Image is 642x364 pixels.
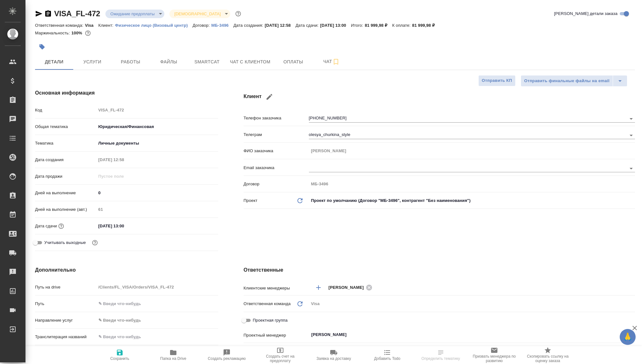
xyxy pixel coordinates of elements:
span: Скопировать ссылку на оценку заказа [525,354,571,363]
input: ✎ Введи что-нибудь [96,299,218,308]
div: Проект по умолчанию (Договор "МБ-3496", контрагент "Без наименования") [309,195,635,206]
span: Учитывать выходные [44,239,86,246]
p: К оплате: [392,23,412,28]
button: Если добавить услуги и заполнить их объемом, то дата рассчитается автоматически [57,222,65,230]
span: [PERSON_NAME] детали заказа [554,11,617,17]
span: Создать счет на предоплату [257,354,303,363]
p: Дней на выполнение (авт.) [35,206,96,213]
button: Создать счет на предоплату [253,346,307,364]
svg: Подписаться [332,58,340,66]
p: [DATE] 13:00 [320,23,351,28]
span: 🙏 [622,330,633,344]
p: Проектный менеджер [244,332,309,339]
p: Ответственная команда [244,301,291,307]
button: Open [627,114,636,123]
p: Маржинальность: [35,31,71,35]
input: ✎ Введи что-нибудь [96,221,152,231]
p: МБ-3496 [211,23,233,28]
button: Добавить Todo [360,346,414,364]
button: Отправить финальные файлы на email [521,75,613,87]
button: Open [627,131,636,140]
p: Ответственная команда: [35,23,85,28]
button: 0.00 RUB; [84,29,92,37]
h4: Ответственные [244,266,635,274]
p: Дней на выполнение [35,190,96,196]
div: split button [521,75,627,87]
input: Пустое поле [96,105,218,115]
p: Транслитерация названий [35,334,96,340]
span: Определить тематику [421,356,460,361]
button: Скопировать ссылку для ЯМессенджера [35,10,43,18]
p: Код [35,107,96,113]
p: Общая тематика [35,124,96,130]
a: VISA_FL-472 [54,9,100,18]
span: Оплаты [278,58,309,66]
p: Направление услуг [35,317,96,324]
p: Visa [85,23,98,28]
p: Клиент: [98,23,115,28]
div: Юридическая/Финансовая [96,121,218,132]
button: Выбери, если сб и вс нужно считать рабочими днями для выполнения заказа. [91,239,99,247]
p: Телеграм [244,132,309,138]
span: Отправить финальные файлы на email [524,77,610,85]
span: Smartcat [192,58,222,66]
button: Отправить КП [478,75,516,86]
span: Файлы [153,58,184,66]
p: Путь на drive [35,284,96,290]
span: Отправить КП [482,77,512,84]
p: ФИО заказчика [244,148,309,154]
input: Пустое поле [96,205,218,214]
button: Open [627,164,636,173]
p: Дата сдачи [35,223,57,229]
button: Скопировать ссылку [44,10,52,18]
input: Пустое поле [96,172,152,181]
button: Заявка на доставку [307,346,360,364]
p: Дата продажи [35,173,96,180]
div: ✎ Введи что-нибудь [96,315,218,326]
button: Добавить менеджера [311,280,326,295]
p: 100% [71,31,84,35]
span: [PERSON_NAME] [329,284,368,291]
p: Проект [244,197,258,204]
div: ✎ Введи что-нибудь [98,317,210,324]
p: Тематика [35,140,96,146]
button: Призвать менеджера по развитию [467,346,521,364]
span: Сохранить [110,356,129,361]
p: Физическое лицо (Визовый центр) [115,23,193,28]
span: Детали [39,58,69,66]
div: Visa [309,298,635,309]
button: Доп статусы указывают на важность/срочность заказа [234,10,242,18]
button: Создать рекламацию [200,346,253,364]
span: Чат [316,58,347,66]
p: 81 999,98 ₽ [412,23,439,28]
div: Личные документы [96,138,218,149]
p: Дата создания [35,157,96,163]
button: [DEMOGRAPHIC_DATA] [173,11,223,17]
p: Клиентские менеджеры [244,285,309,291]
input: Пустое поле [96,155,152,164]
input: ✎ Введи что-нибудь [96,188,218,197]
p: Email заказчика [244,165,309,171]
button: Скопировать ссылку на оценку заказа [521,346,574,364]
span: Призвать менеджера по развитию [471,354,517,363]
button: Добавить тэг [35,40,49,54]
p: Договор: [193,23,211,28]
button: Сохранить [93,346,146,364]
span: Добавить Todo [374,356,400,361]
button: Open [631,287,633,288]
p: [DATE] 12:58 [265,23,296,28]
div: [PERSON_NAME] [329,283,374,291]
p: Дата создания: [233,23,265,28]
span: Чат с клиентом [230,58,270,66]
input: Пустое поле [309,146,635,155]
p: 81 999,98 ₽ [365,23,392,28]
span: Проектная группа [253,317,288,324]
button: Определить тематику [414,346,467,364]
div: Ожидание предоплаты [169,10,230,18]
p: Телефон заказчика [244,115,309,121]
h4: Клиент [244,89,635,104]
span: Создать рекламацию [208,356,246,361]
span: Папка на Drive [160,356,186,361]
input: Пустое поле [96,282,218,292]
span: Услуги [77,58,108,66]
